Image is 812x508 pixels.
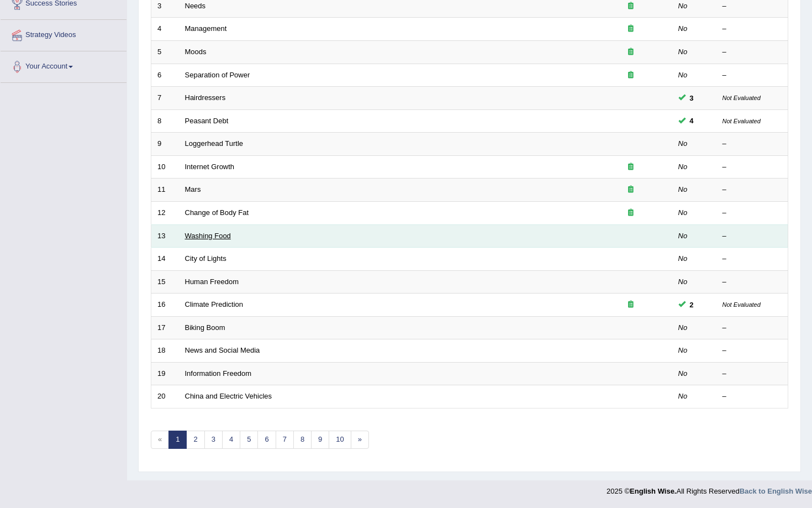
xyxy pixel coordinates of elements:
[723,323,782,333] div: –
[595,185,666,195] div: Exam occurring question
[686,92,698,104] span: You can still take this question
[185,93,226,102] a: Hairdressers
[678,139,688,148] em: No
[630,487,676,495] strong: English Wise.
[678,71,688,79] em: No
[151,155,179,179] td: 10
[595,300,666,310] div: Exam occurring question
[678,2,688,10] em: No
[595,208,666,218] div: Exam occurring question
[678,277,688,286] em: No
[185,392,272,400] a: China and Electric Vehicles
[185,300,244,308] a: Climate Prediction
[723,139,782,149] div: –
[151,201,179,224] td: 12
[185,117,229,125] a: Peasant Debt
[595,24,666,34] div: Exam occurring question
[185,208,249,217] a: Change of Body Fat
[185,163,235,171] a: Internet Growth
[185,254,226,263] a: City of Lights
[723,24,782,34] div: –
[740,487,812,495] a: Back to English Wise
[723,345,782,356] div: –
[168,431,187,449] a: 1
[607,480,812,496] div: 2025 © All Rights Reserved
[185,346,260,354] a: News and Social Media
[185,185,201,193] a: Mars
[151,431,169,449] span: «
[151,362,179,385] td: 19
[185,232,231,240] a: Washing Food
[678,24,688,33] em: No
[678,232,688,240] em: No
[723,254,782,264] div: –
[678,346,688,354] em: No
[1,51,126,79] a: Your Account
[1,20,126,48] a: Strategy Videos
[151,385,179,409] td: 20
[595,1,666,12] div: Exam occurring question
[595,162,666,172] div: Exam occurring question
[293,431,312,449] a: 8
[151,294,179,317] td: 16
[678,392,688,400] em: No
[185,323,225,332] a: Biking Boom
[678,369,688,378] em: No
[678,208,688,217] em: No
[723,1,782,12] div: –
[678,254,688,263] em: No
[723,70,782,81] div: –
[204,431,223,449] a: 3
[595,70,666,81] div: Exam occurring question
[257,431,276,449] a: 6
[723,162,782,172] div: –
[723,301,761,308] small: Not Evaluated
[151,224,179,248] td: 13
[151,248,179,271] td: 14
[723,47,782,57] div: –
[723,208,782,218] div: –
[723,277,782,287] div: –
[151,316,179,339] td: 17
[185,139,244,148] a: Loggerhead Turtle
[351,431,369,449] a: »
[151,41,179,64] td: 5
[678,48,688,56] em: No
[151,64,179,87] td: 6
[185,2,206,10] a: Needs
[686,299,698,311] span: You can still take this question
[723,231,782,242] div: –
[151,87,179,110] td: 7
[595,47,666,57] div: Exam occurring question
[151,270,179,294] td: 15
[185,369,252,378] a: Information Freedom
[151,179,179,202] td: 11
[723,185,782,195] div: –
[185,24,227,33] a: Management
[151,109,179,133] td: 8
[686,115,698,127] span: You can still take this question
[678,163,688,171] em: No
[329,431,351,449] a: 10
[276,431,294,449] a: 7
[311,431,329,449] a: 9
[723,118,761,124] small: Not Evaluated
[678,185,688,193] em: No
[185,48,207,56] a: Moods
[151,18,179,41] td: 4
[186,431,204,449] a: 2
[723,369,782,379] div: –
[151,133,179,156] td: 9
[723,391,782,402] div: –
[185,71,250,79] a: Separation of Power
[185,277,239,286] a: Human Freedom
[151,339,179,363] td: 18
[222,431,240,449] a: 4
[723,95,761,101] small: Not Evaluated
[678,323,688,332] em: No
[240,431,258,449] a: 5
